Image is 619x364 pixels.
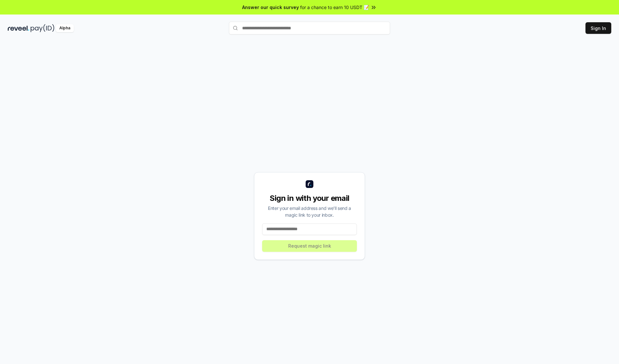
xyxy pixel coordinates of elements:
button: Sign In [585,22,611,34]
span: Answer our quick survey [242,4,299,11]
img: pay_id [31,24,54,32]
div: Sign in with your email [262,193,357,203]
img: logo_small [306,180,313,188]
img: reveel_dark [8,24,29,32]
span: for a chance to earn 10 USDT 📝 [300,4,369,11]
div: Alpha [56,24,74,32]
div: Enter your email address and we’ll send a magic link to your inbox. [262,205,357,218]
